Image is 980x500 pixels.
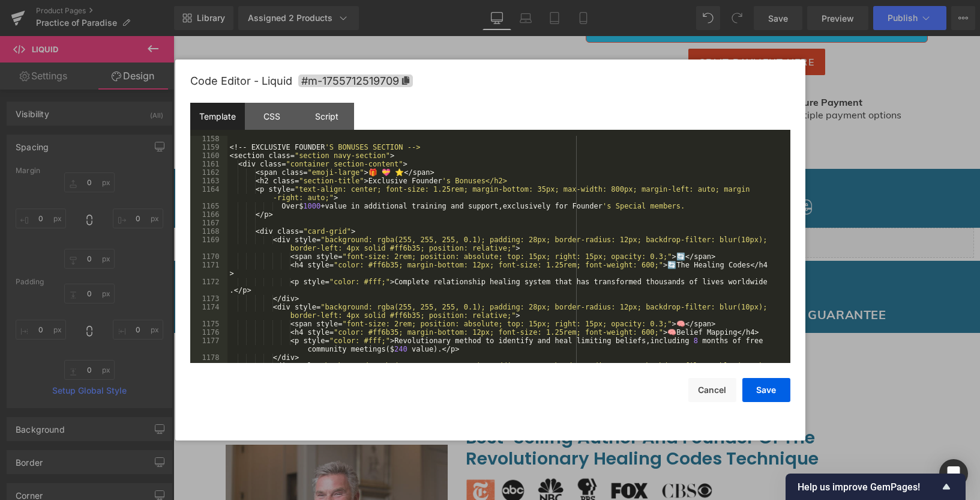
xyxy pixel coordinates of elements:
[190,75,292,87] span: Code Editor - Liquid
[12,338,795,379] h3: Meet [PERSON_NAME]
[440,73,573,85] p: Money back guarantee
[190,278,227,294] div: 1172
[190,103,245,130] div: Template
[299,103,354,130] div: Script
[798,480,954,494] button: Show survey - Help us improve GemPages!
[190,227,227,236] div: 1168
[614,73,754,85] p: Multiple payment options
[190,168,227,177] div: 1162
[190,252,227,261] div: 1170
[526,19,641,33] span: SPLIT PAYMENT HERE
[287,139,520,154] span: Dr. [PERSON_NAME] has been featured on
[298,75,413,87] span: Click to copy
[190,261,227,278] div: 1171
[190,151,227,160] div: 1160
[190,210,227,219] div: 1166
[190,202,227,210] div: 1165
[190,177,227,185] div: 1163
[190,160,227,168] div: 1161
[190,303,227,320] div: 1174
[440,60,507,72] strong: 30-day refund
[742,378,790,402] button: Save
[190,185,227,202] div: 1164
[190,135,227,143] div: 1158
[190,337,227,353] div: 1177
[190,294,227,303] div: 1173
[190,320,227,328] div: 1175
[190,236,227,252] div: 1169
[190,362,227,379] div: 1179
[614,60,689,72] b: Secure Payment
[190,353,227,362] div: 1178
[245,103,299,130] div: CSS
[939,459,968,488] div: Open Intercom Messenger
[798,481,939,493] span: Help us improve GemPages!
[403,268,807,290] h1: 30-DAY MONEY BACK GUARANTEE
[190,219,227,227] div: 1167
[190,328,227,337] div: 1176
[688,378,736,402] button: Cancel
[292,391,754,433] h3: Best-Selling Author And Founder Of The Revolutionary Healing Codes Technique
[515,13,652,39] a: SPLIT PAYMENT HERE
[190,143,227,151] div: 1159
